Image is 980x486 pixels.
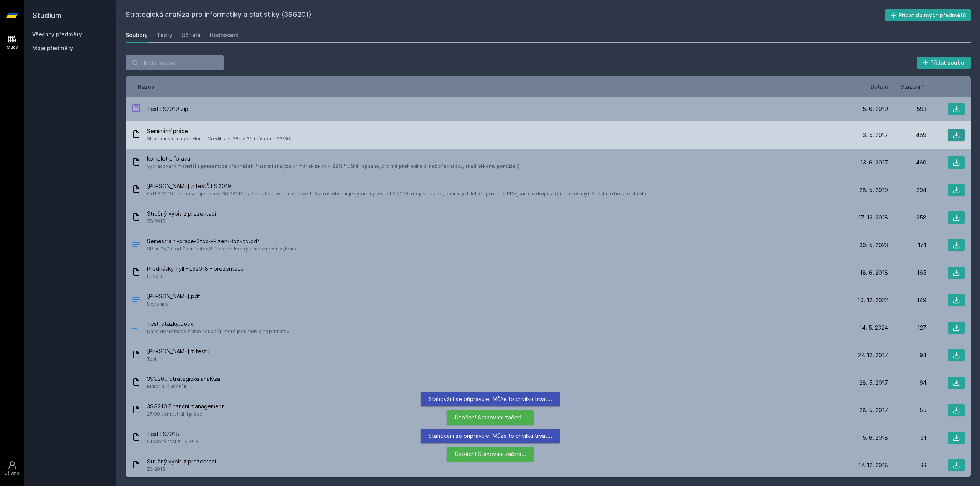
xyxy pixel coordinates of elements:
span: 27/30 semestrální práce [147,410,224,418]
div: Testy [157,31,172,39]
span: 13. 6. 2017 [860,159,888,166]
div: 55 [888,406,926,414]
div: 165 [888,269,926,276]
span: 28. 5. 2017 [859,379,888,387]
div: 258 [888,214,926,221]
span: Stručný výpis z prezentací [147,210,216,218]
button: Přidat do mých předmětů [885,9,971,21]
div: Stahování se připravuje. Může to chvilku trvat… [421,429,560,443]
span: 28. 5. 2019 [859,186,888,194]
span: 30. 5. 2023 [859,241,888,249]
a: Study [2,31,23,54]
input: Hledej soubor [126,55,224,70]
div: Uživatel [4,470,20,476]
span: [PERSON_NAME] z testů LS 2019 [147,182,647,190]
span: 10. 12. 2022 [857,296,888,304]
span: 5. 6. 2019 [862,105,888,113]
div: Hodnocení [210,31,238,39]
span: Od LS 2019 test obsahuje pouze 30 ABCD otázek s 1 správnou odpovědí. Matroš obsahuje vyfocený tes... [147,190,647,198]
span: Test [147,355,209,363]
div: 94 [888,351,926,359]
div: PDF [132,240,141,251]
span: ZS 2018 [147,465,216,473]
div: Stahování se připravuje. Může to chvilku trvat… [421,392,560,406]
span: Semestralni-prace-Stock-Plzen-Bozkov.pdf [147,237,299,245]
span: Přednášky Tyll - LS2018 - prezentace [147,265,244,273]
span: vypracovaný materiál z prezentace přednášek, finanční analýza primárně ze cvik, 99% "ručně" opsán... [147,163,519,170]
div: 64 [888,379,926,387]
span: Test LS2019.zip [147,105,188,113]
div: Úspěch! Stahovaní začíná… [447,410,534,425]
button: Název [138,83,154,91]
a: Uživatel [2,457,23,480]
span: Moje předměty [32,44,73,52]
span: 18. 6. 2018 [860,269,888,276]
span: 3SG210 Finanční management [147,403,224,410]
a: Testy [157,28,172,43]
div: 127 [888,324,926,332]
span: 6. 5. 2017 [862,131,888,139]
div: 33 [888,462,926,469]
button: Stažení [900,83,926,91]
h2: Strategická analýza pro informatiky a statistiky (3SG201) [126,9,885,21]
div: PDF [132,295,141,306]
div: ZIP [132,104,141,115]
span: 27. 12. 2017 [858,351,888,359]
div: 294 [888,186,926,194]
span: Učebnice [147,300,200,308]
span: 14. 5. 2024 [859,324,888,332]
a: Učitelé [181,28,201,43]
div: 489 [888,131,926,139]
span: Test_otázky.docx [147,320,292,328]
div: 51 [888,434,926,442]
span: 17. 12. 2018 [858,462,888,469]
a: Hodnocení [210,28,238,43]
a: Všechny předměty [32,31,82,37]
button: Datum [871,83,888,91]
div: Soubory [126,31,148,39]
button: Přidat soubor [917,57,971,69]
span: Seminární práce [147,127,292,135]
span: Materiál k učení II [147,383,220,390]
a: Soubory [126,28,148,43]
span: Test LS2018 [147,430,198,438]
span: komplet příprava [147,155,519,163]
div: Učitelé [181,31,201,39]
div: 460 [888,159,926,166]
span: [PERSON_NAME] z testu [147,348,209,355]
div: Úspěch! Stahovaní začíná… [447,447,534,462]
div: DOCX [132,322,141,333]
span: LS2018 [147,273,244,280]
span: Ofocený test z LS2018 [147,438,198,445]
div: 171 [888,241,926,249]
span: Stažení [900,83,920,91]
span: 17. 12. 2018 [858,214,888,221]
div: Study [7,44,18,50]
span: [PERSON_NAME].pdf [147,293,200,300]
div: 149 [888,296,926,304]
span: 5. 6. 2018 [862,434,888,442]
span: Dáno dohromady z více souborů, které jsou tady a na primátovi. [147,328,292,335]
span: ZS 2018 [147,218,216,225]
span: Stručný výpis z prezentací [147,458,216,465]
span: SP na 25/30 od Štamfestový! Držte se kostry a máte napůl vyhráno. [147,245,299,253]
div: 593 [888,105,926,113]
span: Strategická analýza Home Credit, a.s. 28b z 30 (původně 23/30) [147,135,292,143]
span: 3SG200 Strategická analýza [147,375,220,383]
span: 28. 5. 2017 [859,406,888,414]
